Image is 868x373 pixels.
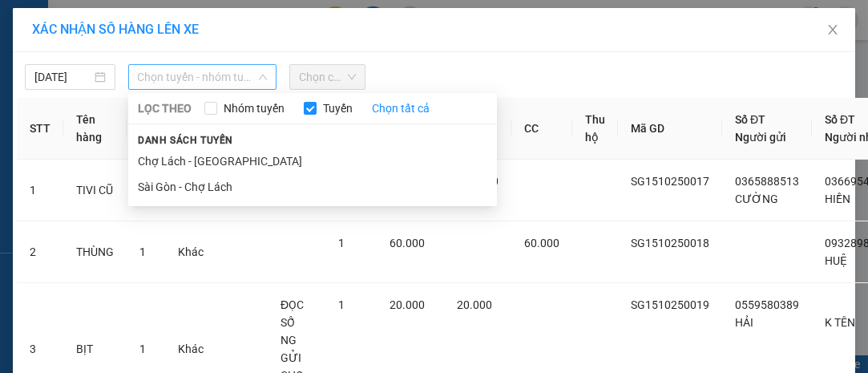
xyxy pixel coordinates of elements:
span: 60.000 [390,237,425,249]
span: SG1510250018 [631,237,709,249]
span: SG1510250017 [631,175,709,188]
div: K TÊN [153,33,291,52]
li: Chợ Lách - [GEOGRAPHIC_DATA] [128,148,497,174]
span: 60.000 [524,237,559,249]
div: Tên hàng: BỊT ( : 1 ) [14,113,291,133]
div: 0559580389 [14,52,142,75]
span: CƯỜNG [735,193,778,205]
span: close [826,23,839,36]
span: Chọn chuyến [299,65,355,89]
th: Thu hộ [572,98,618,160]
th: STT [17,98,63,160]
td: 1 [17,160,63,221]
span: 20.000 [457,298,492,311]
span: 1 [338,298,345,311]
span: K TÊN [825,316,855,329]
li: Sài Gòn - Chợ Lách [128,174,497,200]
span: 1 [139,245,146,258]
th: Mã GD [618,98,722,160]
span: 20.000 [390,298,425,311]
input: 15/10/2025 [34,68,91,86]
div: 20.000 [12,84,144,103]
div: Sài Gòn [14,14,142,33]
span: Người gửi [735,131,786,144]
span: Nhóm tuyến [217,99,291,117]
span: LỌC THEO [138,99,192,117]
span: Chọn tuyến - nhóm tuyến [138,65,268,89]
span: 1 [338,237,345,249]
th: CC [511,98,572,160]
span: Nhận: [153,15,192,32]
span: Danh sách tuyến [128,133,243,148]
span: HUỆ [825,254,847,267]
span: CR : [12,86,37,103]
td: Khác [165,221,216,283]
span: 1 [139,343,146,355]
span: SL [134,111,155,134]
span: 0559580389 [735,298,799,311]
div: Chợ Lách [153,14,291,33]
div: HẢI [14,33,142,52]
span: Gửi: [14,15,38,32]
td: 2 [17,221,63,283]
span: Số ĐT [825,113,855,126]
span: 0365888513 [735,175,799,188]
span: Tuyến [317,99,359,117]
span: HẢI [735,316,753,329]
span: down [258,72,268,82]
th: Tên hàng [63,98,127,160]
span: SG1510250019 [631,298,709,311]
td: THÙNG [63,221,127,283]
button: Close [810,8,855,53]
a: Chọn tất cả [372,99,430,117]
span: XÁC NHẬN SỐ HÀNG LÊN XE [32,22,199,37]
td: TIVI CŨ [63,160,127,221]
th: SL [127,98,165,160]
span: Số ĐT [735,113,765,126]
span: HIỀN [825,193,850,205]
